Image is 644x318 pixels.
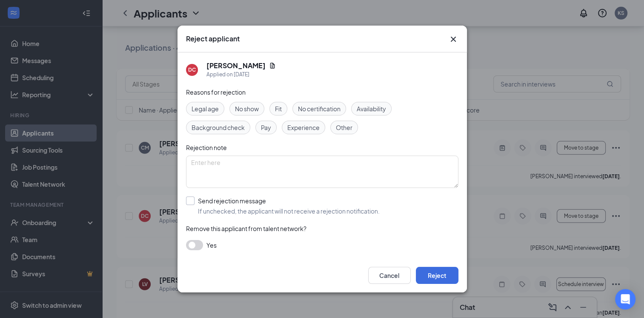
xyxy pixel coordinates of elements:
[368,267,411,284] button: Cancel
[206,70,276,79] div: Applied on [DATE]
[448,34,458,44] button: Close
[186,144,227,151] span: Rejection note
[186,34,240,43] h3: Reject applicant
[275,104,282,113] span: Fit
[287,123,320,132] span: Experience
[615,289,635,309] div: Open Intercom Messenger
[448,34,458,44] svg: Cross
[298,104,341,113] span: No certification
[269,62,276,69] svg: Document
[192,123,245,132] span: Background check
[235,104,259,113] span: No show
[192,104,219,113] span: Legal age
[186,225,306,232] span: Remove this applicant from talent network?
[357,104,386,113] span: Availability
[336,123,352,132] span: Other
[188,66,196,73] div: DC
[206,240,217,250] span: Yes
[186,88,246,96] span: Reasons for rejection
[261,123,271,132] span: Pay
[416,267,458,284] button: Reject
[206,61,266,70] h5: [PERSON_NAME]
